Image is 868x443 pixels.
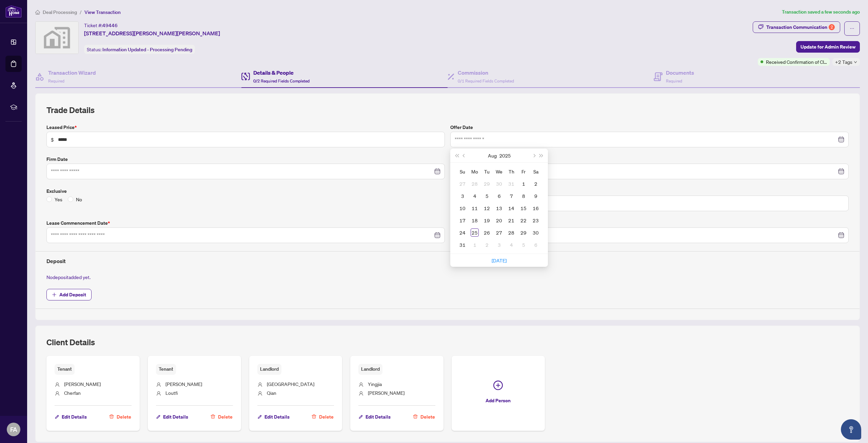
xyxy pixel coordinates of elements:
span: Update for Admin Review [801,41,855,52]
h4: Details & People [253,69,310,77]
td: 2025-07-28 [469,178,481,190]
button: Delete [210,411,233,423]
div: 27 [458,180,467,188]
div: 20 [495,216,503,224]
button: Next year (Control + right) [538,149,545,162]
span: Edit Details [62,411,87,422]
div: 17 [458,216,467,224]
span: ellipsis [850,26,854,31]
td: 2025-09-05 [517,239,530,251]
div: 11 [471,204,479,212]
div: 12 [483,204,491,212]
div: 3 [458,192,467,200]
button: Update for Admin Review [796,41,860,53]
span: Add Person [486,395,511,406]
div: 31 [507,180,515,188]
td: 2025-08-18 [469,214,481,226]
button: Next month (PageDown) [530,149,537,162]
div: 16 [532,204,540,212]
span: Delete [117,411,131,422]
span: 0/2 Required Fields Completed [253,78,310,84]
td: 2025-09-01 [469,239,481,251]
span: Cherfan [64,390,81,396]
button: Open asap [841,419,861,440]
td: 2025-08-11 [469,202,481,214]
label: Offer Date [450,124,849,131]
td: 2025-08-25 [469,226,481,239]
span: Delete [218,411,233,422]
div: 3 [495,241,503,249]
td: 2025-08-21 [505,214,517,226]
th: Th [505,165,517,178]
td: 2025-08-04 [469,190,481,202]
h4: Commission [458,69,514,77]
span: 49446 [102,22,118,29]
div: 31 [458,241,467,249]
td: 2025-08-23 [530,214,542,226]
label: Conditional Date [450,155,849,163]
span: No [73,196,85,203]
span: [STREET_ADDRESS][PERSON_NAME][PERSON_NAME] [84,29,220,37]
span: +2 Tags [835,58,852,66]
th: Fr [517,165,530,178]
h4: Documents [666,69,694,77]
div: 23 [532,216,540,224]
th: Su [456,165,469,178]
img: svg%3e [36,22,78,54]
div: 24 [458,228,467,237]
div: 1 [471,241,479,249]
span: 0/1 Required Fields Completed [458,78,514,84]
span: No deposit added yet. [46,274,91,280]
span: down [854,60,857,64]
div: 4 [507,241,515,249]
div: 25 [471,228,479,237]
td: 2025-08-22 [517,214,530,226]
span: Delete [420,411,435,422]
span: Edit Details [163,411,188,422]
td: 2025-08-17 [456,214,469,226]
td: 2025-08-03 [456,190,469,202]
div: 9 [532,192,540,200]
button: Choose a year [499,149,511,162]
th: Mo [469,165,481,178]
span: Loutfi [165,390,178,396]
label: Leased Price [46,124,445,131]
button: Edit Details [55,411,87,423]
div: 22 [519,216,528,224]
a: [DATE] [492,257,507,263]
h4: Deposit [46,257,849,265]
span: Required [48,78,64,84]
td: 2025-07-31 [505,178,517,190]
button: Add Person [452,356,545,430]
td: 2025-08-05 [481,190,493,202]
label: Mutual Release Date [450,219,849,227]
td: 2025-08-29 [517,226,530,239]
span: Edit Details [366,411,391,422]
div: 27 [495,228,503,237]
span: Yingjia [368,381,382,387]
div: 6 [532,241,540,249]
span: [PERSON_NAME] [368,390,405,396]
div: 13 [495,204,503,212]
div: 5 [483,192,491,200]
td: 2025-08-08 [517,190,530,202]
th: We [493,165,505,178]
td: 2025-09-06 [530,239,542,251]
button: Edit Details [358,411,391,423]
h4: Transaction Wizard [48,69,96,77]
span: FA [10,425,17,434]
span: Add Deposit [59,289,86,300]
td: 2025-09-03 [493,239,505,251]
td: 2025-08-13 [493,202,505,214]
span: Information Updated - Processing Pending [102,47,192,53]
td: 2025-08-14 [505,202,517,214]
div: 8 [519,192,528,200]
div: 30 [495,180,503,188]
div: 30 [532,228,540,237]
span: Received Confirmation of Closing [766,58,827,66]
span: Tenant [55,364,75,374]
img: logo [5,5,22,18]
td: 2025-09-02 [481,239,493,251]
label: Lease Commencement Date [46,219,445,227]
button: Delete [109,411,132,423]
